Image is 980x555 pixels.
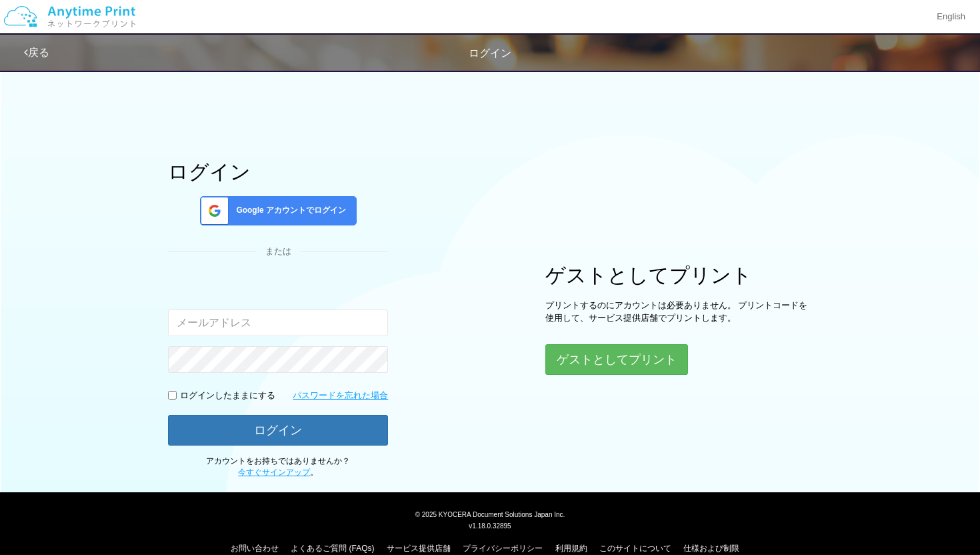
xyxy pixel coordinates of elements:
[168,245,388,258] div: または
[545,264,812,286] h1: ゲストとしてプリント
[683,544,739,553] a: 仕様および制限
[555,544,587,553] a: 利用規約
[415,510,565,518] span: © 2025 KYOCERA Document Solutions Japan Inc.
[168,456,388,478] p: アカウントをお持ちではありませんか？
[231,205,346,216] span: Google アカウントでログイン
[293,390,388,402] a: パスワードを忘れた場合
[599,544,671,553] a: このサイトについて
[238,468,318,477] span: 。
[545,344,688,375] button: ゲストとしてプリント
[24,47,49,58] a: 戻る
[168,415,388,446] button: ログイン
[180,390,275,402] p: ログインしたままにする
[387,544,451,553] a: サービス提供店舗
[469,522,511,530] span: v1.18.0.32895
[168,161,388,183] h1: ログイン
[463,544,543,553] a: プライバシーポリシー
[231,544,279,553] a: お問い合わせ
[291,544,374,553] a: よくあるご質問 (FAQs)
[168,310,388,336] input: メールアドレス
[469,47,511,59] span: ログイン
[545,300,812,324] p: プリントするのにアカウントは必要ありません。 プリントコードを使用して、サービス提供店舗でプリントします。
[238,468,310,477] a: 今すぐサインアップ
